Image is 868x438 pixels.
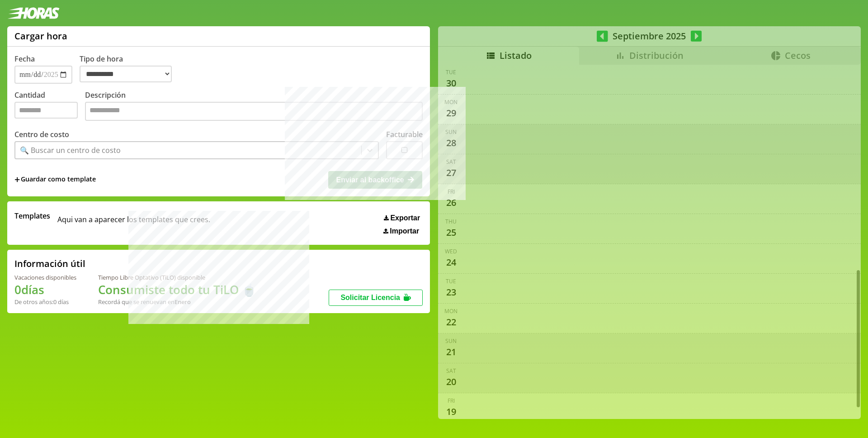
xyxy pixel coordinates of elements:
div: De otros años: 0 días [14,298,76,306]
button: Solicitar Licencia [329,290,423,306]
span: + [14,175,20,185]
div: Vacaciones disponibles [14,273,76,281]
span: Importar [390,227,419,235]
h1: Cargar hora [14,30,67,42]
textarea: Descripción [85,102,423,121]
label: Descripción [85,90,423,123]
label: Cantidad [14,90,85,123]
label: Centro de costo [14,129,69,139]
label: Tipo de hora [80,54,179,84]
div: Tiempo Libre Optativo (TiLO) disponible [98,273,256,281]
div: 🔍 Buscar un centro de costo [20,145,121,155]
img: logotipo [7,7,60,19]
div: Recordá que se renuevan en [98,298,256,306]
h1: Consumiste todo tu TiLO 🍵 [98,281,256,298]
label: Facturable [386,129,423,139]
h2: Información útil [14,257,85,270]
b: Enero [175,298,191,306]
select: Tipo de hora [80,66,172,82]
span: Exportar [390,214,420,222]
input: Cantidad [14,102,78,119]
button: Exportar [381,214,423,223]
span: Solicitar Licencia [340,294,400,301]
label: Fecha [14,54,35,64]
h1: 0 días [14,281,76,298]
span: +Guardar como template [14,175,96,185]
span: Aqui van a aparecer los templates que crees. [57,211,210,235]
span: Templates [14,211,50,221]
